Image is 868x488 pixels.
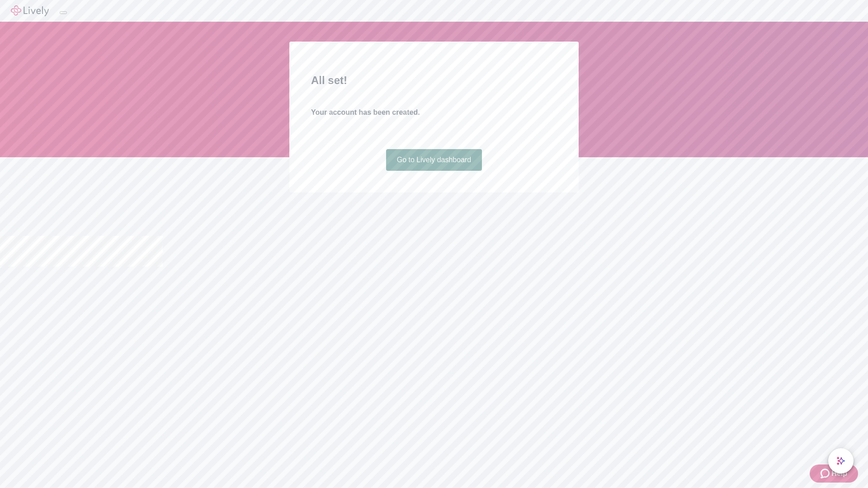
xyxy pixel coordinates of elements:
[810,465,858,483] button: Zendesk support iconHelp
[828,448,854,474] button: chat
[311,107,557,118] h4: Your account has been created.
[311,72,557,89] h2: All set!
[60,11,67,14] button: Log out
[821,468,831,479] svg: Zendesk support icon
[831,468,847,479] span: Help
[386,149,482,171] a: Go to Lively dashboard
[11,5,49,16] img: Lively
[836,456,845,465] svg: Lively AI Assistant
